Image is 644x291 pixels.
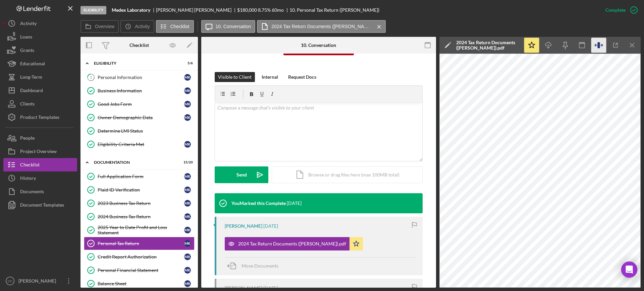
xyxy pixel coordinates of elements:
div: Long-Term [20,70,42,85]
div: 2025 Year to Date Profit and Loss Statement [98,225,184,235]
div: M K [184,267,191,274]
button: Send [215,166,268,183]
button: Clients [3,97,77,111]
a: Plaid ID VerificationMK [84,183,195,197]
button: Checklist [156,20,194,33]
button: Loans [3,30,77,44]
button: Document Templates [3,198,77,212]
button: Dashboard [3,84,77,97]
div: Loans [20,30,32,45]
button: Activity [3,17,77,30]
div: Documents [20,185,44,200]
div: Documentation [94,160,176,164]
div: M K [184,74,191,81]
div: Product Templates [20,111,59,126]
b: Medex Laboratory [112,7,150,13]
a: 2025 Year to Date Profit and Loss StatementMK [84,223,195,237]
label: 2024 Tax Return Documents ([PERSON_NAME]).pdf [271,24,372,29]
div: [PERSON_NAME] [225,223,262,229]
div: Internal [262,72,278,82]
button: Project Overview [3,145,77,158]
div: Balance Sheet [98,281,184,286]
button: Product Templates [3,111,77,124]
div: M K [184,280,191,287]
div: Document Templates [20,198,64,213]
div: Eligibility Criteria Met [98,142,184,147]
span: $180,000 [237,7,257,13]
div: Owner Demographic Data [98,115,184,120]
div: M K [184,101,191,107]
a: Determine LMI Status [84,124,195,138]
div: 2024 Tax Return Documents ([PERSON_NAME]).pdf [238,241,346,246]
div: Good Jobs Form [98,101,184,107]
div: 8.75 % [258,7,271,13]
button: CC[PERSON_NAME] [3,274,77,288]
span: Move Documents [241,263,278,269]
text: CC [8,279,12,283]
tspan: 1 [90,75,92,79]
div: Checklist [20,158,40,173]
a: Good Jobs FormMK [84,97,195,111]
button: 10. Conversation [201,20,256,33]
div: Personal Information [98,75,184,80]
a: Eligibility Criteria MetMK [84,138,195,151]
div: M K [184,227,191,233]
button: People [3,131,77,145]
div: M K [184,87,191,94]
button: History [3,171,77,185]
a: Personal Tax ReturnMK [84,237,195,250]
a: Full Application FormMK [84,170,195,183]
button: Documents [3,185,77,198]
button: Internal [258,72,281,82]
a: Long-Term [3,70,77,84]
div: Send [236,166,247,183]
div: Request Docs [288,72,316,82]
label: Overview [95,24,114,29]
a: Owner Demographic DataMK [84,111,195,124]
div: M K [184,173,191,180]
label: Checklist [170,24,190,29]
button: Visible to Client [215,72,255,82]
div: 2024 Tax Return Documents ([PERSON_NAME]).pdf [456,40,520,51]
div: 10. Conversation [301,43,336,48]
button: Move Documents [225,258,285,274]
div: Project Overview [20,145,57,160]
div: Activity [20,17,37,32]
div: Eligibility [80,6,106,14]
div: [PERSON_NAME] [225,285,262,291]
div: [PERSON_NAME] [PERSON_NAME] [156,7,237,13]
div: You Marked this Complete [231,201,286,206]
a: Balance SheetMK [84,277,195,290]
time: 2025-09-26 19:49 [263,223,278,229]
div: M K [184,114,191,121]
div: [PERSON_NAME] [17,274,60,289]
div: Dashboard [20,84,43,99]
div: People [20,131,35,146]
a: 2024 Business Tax ReturnMK [84,210,195,223]
div: Grants [20,44,34,59]
div: Credit Report Authorization [98,254,184,260]
div: 5 / 6 [181,61,193,65]
div: Eligibility [94,61,176,65]
div: 60 mo [272,7,284,13]
div: M K [184,187,191,193]
div: M K [184,200,191,207]
a: 1Personal InformationMK [84,71,195,84]
button: Activity [120,20,154,33]
a: Personal Financial StatementMK [84,264,195,277]
button: 2024 Tax Return Documents ([PERSON_NAME]).pdf [257,20,386,33]
div: History [20,171,36,187]
a: Credit Report AuthorizationMK [84,250,195,264]
div: 15 / 20 [181,160,193,164]
a: Grants [3,44,77,57]
div: M K [184,240,191,247]
div: M K [184,141,191,148]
